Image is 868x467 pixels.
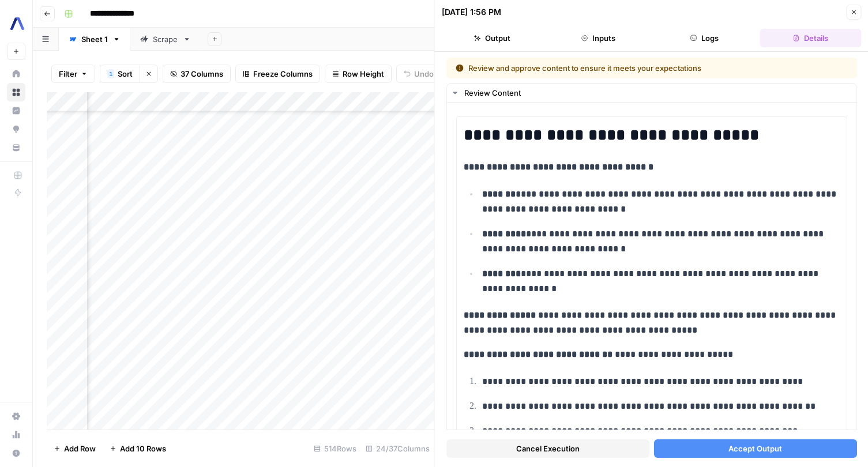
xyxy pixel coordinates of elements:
a: Settings [7,407,25,425]
button: Filter [51,65,95,83]
button: Freeze Columns [235,65,320,83]
button: Cancel Execution [446,439,649,458]
a: Opportunities [7,120,25,138]
button: Undo [396,65,441,83]
div: Sheet 1 [81,33,108,45]
div: 514 Rows [309,439,361,458]
button: Workspace: AssemblyAI [7,9,25,38]
span: Cancel Execution [516,443,579,454]
button: Logs [653,29,755,47]
span: 1 [109,69,112,78]
img: AssemblyAI Logo [7,13,28,34]
a: Usage [7,425,25,444]
a: Home [7,65,25,83]
div: 1 [107,69,114,78]
div: Review Content [464,87,850,99]
button: 1Sort [100,65,140,83]
a: Scrape [130,28,201,51]
a: Browse [7,83,25,101]
span: 37 Columns [181,68,223,80]
a: Sheet 1 [59,28,130,51]
button: Review Content [447,84,856,102]
div: 24/37 Columns [361,439,434,458]
div: [DATE] 1:56 PM [442,6,501,18]
button: 37 Columns [163,65,231,83]
button: Inputs [547,29,649,47]
span: Add Row [64,443,96,454]
button: Add Row [47,439,103,458]
span: Sort [118,68,133,80]
span: Freeze Columns [253,68,313,80]
span: Accept Output [728,443,782,454]
button: Accept Output [653,439,856,458]
span: Add 10 Rows [120,443,166,454]
button: Row Height [325,65,392,83]
button: Add 10 Rows [103,439,173,458]
span: Row Height [343,68,384,80]
span: Filter [59,68,77,80]
a: Your Data [7,138,25,157]
button: Output [442,29,543,47]
span: Undo [414,68,434,80]
div: Scrape [153,33,178,45]
div: Review and approve content to ensure it meets your expectations [456,62,775,74]
button: Details [760,29,861,47]
a: Insights [7,101,25,120]
button: Help + Support [7,444,25,462]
